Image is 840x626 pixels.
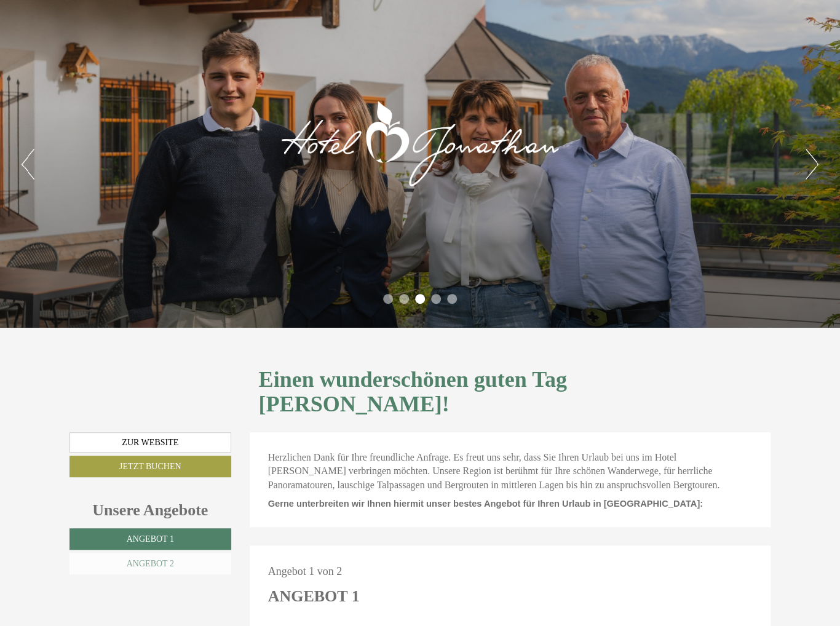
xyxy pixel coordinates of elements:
[259,368,762,416] h1: Einen wunderschönen guten Tag [PERSON_NAME]!
[22,149,34,180] button: Previous
[806,149,818,180] button: Next
[127,534,174,544] span: Angebot 1
[268,451,753,493] p: Herzlichen Dank für Ihre freundliche Anfrage. Es freut uns sehr, dass Sie Ihren Urlaub bei uns im...
[69,499,231,521] div: Unsere Angebote
[127,559,174,568] span: Angebot 2
[268,585,360,608] div: Angebot 1
[268,499,703,509] span: Gerne unterbreiten wir Ihnen hiermit unser bestes Angebot für Ihren Urlaub in [GEOGRAPHIC_DATA]:
[69,432,231,453] a: Zur Website
[268,565,343,577] span: Angebot 1 von 2
[69,456,231,477] a: Jetzt buchen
